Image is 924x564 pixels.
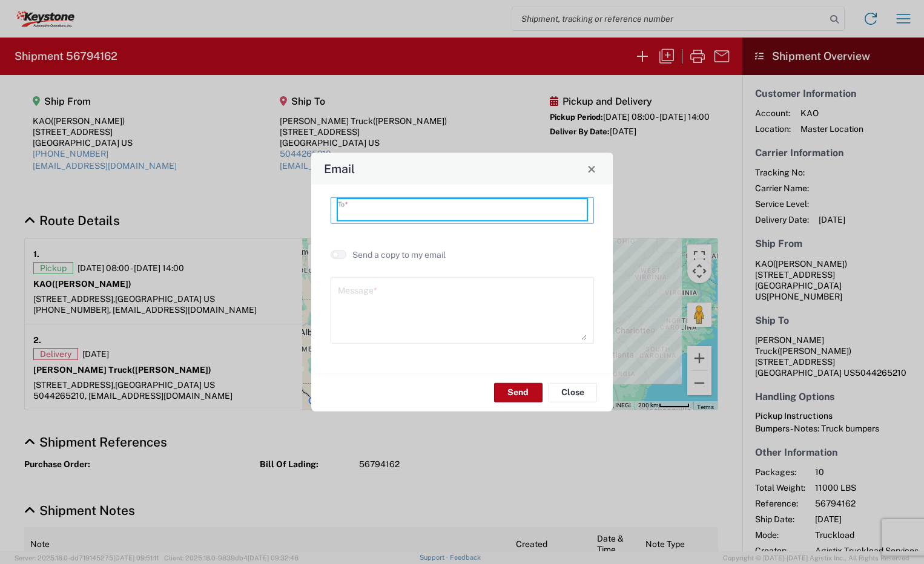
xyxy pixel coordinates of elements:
[583,160,600,177] button: Close
[494,382,543,402] button: Send
[549,382,597,402] button: Close
[324,160,355,177] h4: Email
[352,249,446,260] label: Send a copy to my email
